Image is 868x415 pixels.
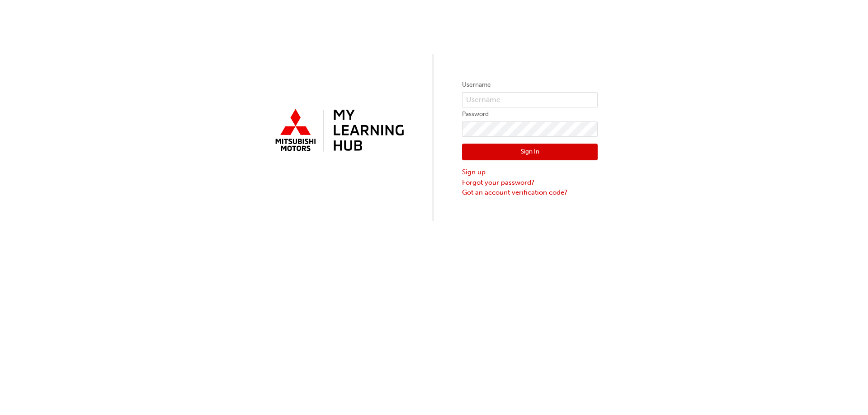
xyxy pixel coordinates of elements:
a: Forgot your password? [462,177,598,188]
a: Got an account verification code? [462,187,598,198]
a: Sign up [462,167,598,177]
button: Sign In [462,144,598,161]
img: mmal [270,105,406,157]
label: Password [462,109,598,120]
label: Username [462,79,598,90]
input: Username [462,92,598,107]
